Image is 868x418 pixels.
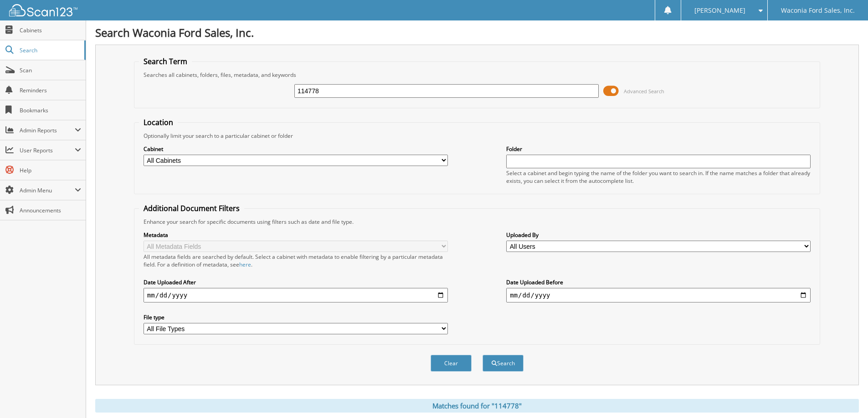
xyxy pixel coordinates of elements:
[20,46,80,54] span: Search
[483,355,524,372] button: Search
[506,145,811,153] label: Folder
[144,313,448,321] label: File type
[20,66,81,74] span: Scan
[20,126,75,134] span: Admin Reports
[95,399,859,413] div: Matches found for "114778"
[139,218,815,226] div: Enhance your search for specific documents using filters such as date and file type.
[431,355,472,372] button: Clear
[694,8,745,13] span: [PERSON_NAME]
[139,56,192,66] legend: Search Term
[506,231,811,239] label: Uploaded By
[144,253,448,268] div: All metadata fields are searched by default. Select a cabinet with metadata to enable filtering b...
[144,231,448,239] label: Metadata
[139,132,815,140] div: Optionally limit your search to a particular cabinet or folder
[20,86,81,94] span: Reminders
[506,169,811,185] div: Select a cabinet and begin typing the name of the folder you want to search in. If the name match...
[506,288,811,302] input: end
[144,145,448,153] label: Cabinet
[139,71,815,79] div: Searches all cabinets, folders, files, metadata, and keywords
[20,26,81,34] span: Cabinets
[781,8,855,13] span: Waconia Ford Sales, Inc.
[144,288,448,302] input: start
[624,88,664,95] span: Advanced Search
[9,4,77,16] img: scan123-logo-white.svg
[139,117,178,127] legend: Location
[95,25,859,40] h1: Search Waconia Ford Sales, Inc.
[20,166,81,174] span: Help
[139,203,244,213] legend: Additional Document Filters
[20,146,75,154] span: User Reports
[20,106,81,114] span: Bookmarks
[20,186,75,194] span: Admin Menu
[239,261,251,268] a: here
[20,206,81,214] span: Announcements
[506,278,811,286] label: Date Uploaded Before
[144,278,448,286] label: Date Uploaded After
